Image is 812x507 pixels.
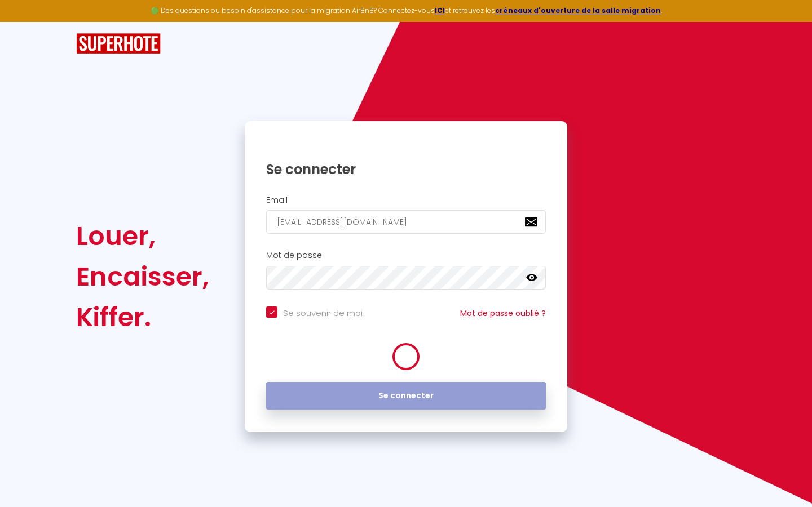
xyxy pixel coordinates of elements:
div: Encaisser, [76,256,209,297]
h2: Email [266,195,546,205]
a: Mot de passe oublié ? [460,308,546,319]
div: Kiffer. [76,297,209,337]
img: SuperHote logo [76,33,161,54]
h2: Mot de passe [266,251,546,260]
input: Ton Email [266,210,546,234]
h1: Se connecter [266,161,546,178]
button: Ouvrir le widget de chat LiveChat [9,5,43,38]
a: ICI [435,6,445,15]
button: Se connecter [266,382,546,410]
a: créneaux d'ouverture de la salle migration [495,6,661,15]
div: Louer, [76,216,209,256]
